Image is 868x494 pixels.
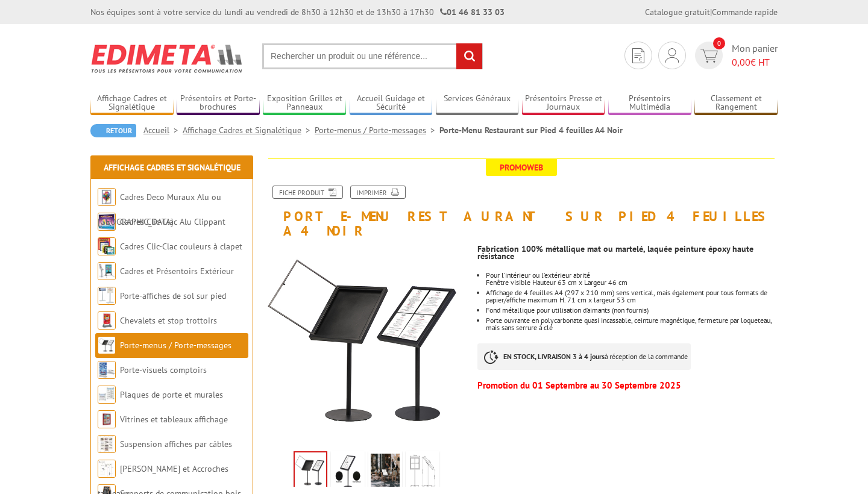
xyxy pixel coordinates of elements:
[486,272,778,279] p: Pour l’intérieur ou l’extérieur abrité
[183,125,315,136] a: Affichage Cadres et Signalétique
[371,454,400,491] img: 215592_restaurant_porte_menu_4xa4_terrasse.jpg
[98,237,116,255] img: Cadres Clic-Clac couleurs à clapet
[477,243,753,261] strong: Fabrication 100% métallique mat ou martelé, laquée peinture époxy haute résistance
[486,159,557,176] span: Promoweb
[98,188,116,206] img: Cadres Deco Muraux Alu ou Bois
[90,36,244,81] img: Edimeta
[456,43,482,69] input: rechercher
[262,43,483,69] input: Rechercher un produit ou une référence...
[665,48,679,63] img: devis rapide
[263,93,346,113] a: Exposition Grilles et Panneaux
[713,37,725,49] span: 0
[98,192,221,227] a: Cadres Deco Muraux Alu ou [GEOGRAPHIC_DATA]
[90,93,174,113] a: Affichage Cadres et Signalétique
[732,55,778,69] span: € HT
[477,382,778,389] p: Promotion du 01 Septembre au 30 Septembre 2025
[436,93,519,113] a: Services Généraux
[486,279,778,286] p: Fenêtre visible Hauteur 63 cm x Largeur 46 cm
[315,125,439,136] a: Porte-menus / Porte-messages
[439,124,623,136] li: Porte-Menu Restaurant sur Pied 4 feuilles A4 Noir
[440,7,505,17] strong: 01 46 81 33 03
[694,93,778,113] a: Classement et Rangement
[522,93,605,113] a: Présentoirs Presse et Journaux
[120,241,242,252] a: Cadres Clic-Clac couleurs à clapet
[98,336,116,354] img: Porte-menus / Porte-messages
[177,93,260,113] a: Présentoirs et Porte-brochures
[645,7,710,17] a: Catalogue gratuit
[333,454,362,491] img: 21559_2215593_restaurant_porte_menu_4xa4.jpg
[120,315,217,326] a: Chevalets et stop trottoirs
[104,162,241,173] a: Affichage Cadres et Signalétique
[645,6,778,18] div: |
[712,7,778,17] a: Commande rapide
[90,124,136,137] a: Retour
[295,452,326,490] img: 215592_restaurant_porte_menu_4xa4_mat.jpg
[486,289,778,304] li: Affichage de 4 feuilles A4 (297 x 210 mm) sens vertical, mais également pour tous formats de papi...
[90,6,505,18] div: Nos équipes sont à votre service du lundi au vendredi de 8h30 à 12h30 et de 13h30 à 17h30
[350,93,433,113] a: Accueil Guidage et Sécurité
[692,42,778,69] a: devis rapide 0 Mon panier 0,00€ HT
[486,317,778,331] li: Porte ouvrante en polycarbonate quasi incassable, ceinture magnétique, fermeture par loqueteau, m...
[120,290,226,301] a: Porte-affiches de sol sur pied
[98,262,116,280] img: Cadres et Présentoirs Extérieur
[732,42,778,69] span: Mon panier
[350,186,406,199] a: Imprimer
[98,386,116,404] img: Plaques de porte et murales
[120,389,223,400] a: Plaques de porte et murales
[120,216,225,227] a: Cadres Clic-Clac Alu Clippant
[608,93,691,113] a: Présentoirs Multimédia
[732,56,750,68] span: 0,00
[120,364,207,375] a: Porte-visuels comptoirs
[700,49,718,63] img: devis rapide
[272,186,343,199] a: Fiche produit
[98,311,116,330] img: Chevalets et stop trottoirs
[120,340,231,351] a: Porte-menus / Porte-messages
[408,454,437,491] img: porte_menu_sur_pied_a4_4_feuilles_noir_215593.jpg
[632,48,644,63] img: devis rapide
[503,352,605,361] strong: EN STOCK, LIVRAISON 3 à 4 jours
[98,287,116,305] img: Porte-affiches de sol sur pied
[265,244,468,447] img: 215592_restaurant_porte_menu_4xa4_mat.jpg
[477,343,691,370] p: à réception de la commande
[486,307,778,314] li: Fond métallique pour utilisation d’aimants (non fournis)
[120,266,234,277] a: Cadres et Présentoirs Extérieur
[143,125,183,136] a: Accueil
[98,361,116,379] img: Porte-visuels comptoirs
